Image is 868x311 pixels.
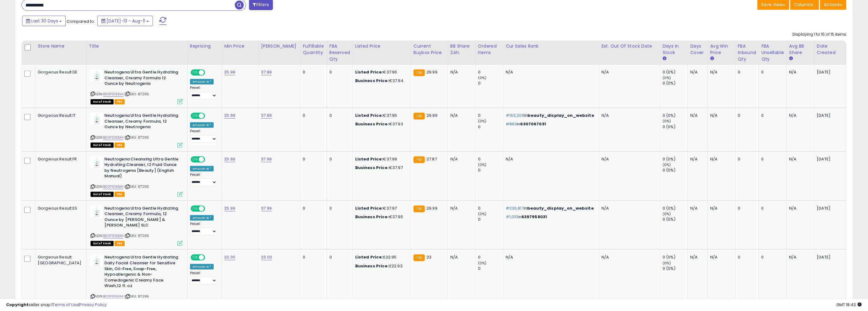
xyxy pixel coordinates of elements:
[789,206,810,211] div: N/A
[690,254,703,260] div: N/A
[355,69,406,75] div: €37.96
[506,156,594,162] div: N/A
[355,113,406,118] div: €37.95
[89,43,185,49] div: Title
[710,113,731,118] div: N/A
[355,214,406,220] div: €37.95
[31,18,58,24] span: Last 30 Days
[303,43,324,56] div: Fulfillable Quantity
[190,215,214,221] div: Amazon AI *
[190,271,217,285] div: Preset:
[738,206,754,211] div: 0
[663,217,687,222] div: 0 (0%)
[191,255,199,260] span: ON
[38,156,82,162] div: Gorgeous Result FR
[103,135,124,140] a: B00F1D56HI
[125,184,149,189] span: | SKU: 87295
[450,69,471,75] div: N/A
[303,206,322,211] div: 0
[506,214,518,220] span: #1,010
[710,69,731,75] div: N/A
[690,69,703,75] div: N/A
[478,211,487,216] small: (0%)
[663,162,671,167] small: (0%)
[478,254,503,260] div: 0
[224,254,235,260] a: 20.00
[204,113,214,119] span: OFF
[789,56,793,61] small: Avg BB Share.
[355,165,389,171] b: Business Price:
[414,113,425,120] small: FBA
[478,124,503,130] div: 0
[528,112,594,118] span: beauty_display_on_website
[710,43,733,56] div: Avg Win Price
[789,156,810,162] div: N/A
[663,211,671,216] small: (0%)
[329,254,348,260] div: 0
[478,75,487,80] small: (0%)
[478,217,503,222] div: 0
[478,167,503,173] div: 0
[104,113,179,132] b: Neutrogena Ultra Gentle Hydrating Cleanser, Creamy Formula, 12 Ounce by Neutrogena
[355,263,406,269] div: £22.93
[191,157,199,162] span: ON
[103,184,124,189] a: B00F1D56HI
[115,99,125,104] span: FBA
[710,206,731,211] div: N/A
[478,113,503,118] div: 0
[478,206,503,211] div: 0
[506,121,594,127] p: in
[91,69,183,104] div: ASIN:
[329,113,348,118] div: 0
[303,69,322,75] div: 0
[104,69,179,88] b: Neutrogena Ultra Gentle Hydrating Cleanser, Creamy Formula 12 Ounce by Neutrogena
[506,254,594,260] div: N/A
[329,206,348,211] div: 0
[38,206,82,211] div: Gorgeous Result ES
[789,113,810,118] div: N/A
[91,206,183,246] div: ASIN:
[329,156,348,162] div: 0
[414,69,425,76] small: FBA
[91,143,114,148] span: All listings that are currently out of stock and unavailable for purchase on Amazon
[520,121,546,127] span: 6307067031
[738,113,754,118] div: 0
[601,43,657,49] div: Est. Out Of Stock Date
[414,156,425,163] small: FBA
[506,113,594,118] p: in
[761,206,782,211] div: 0
[478,261,487,266] small: (0%)
[710,254,731,260] div: N/A
[663,43,685,56] div: Days In Stock
[6,302,29,308] strong: Copyright
[67,18,95,24] span: Compared to:
[204,255,214,260] span: OFF
[91,192,114,197] span: All listings that are currently out of stock and unavailable for purchase on Amazon
[80,302,107,308] a: Privacy Policy
[789,43,812,56] div: Avg BB Share
[191,206,199,211] span: ON
[103,92,124,97] a: B00F1D56HI
[738,156,754,162] div: 0
[663,113,687,118] div: 0 (0%)
[690,43,705,56] div: Days Cover
[355,156,406,162] div: €37.99
[663,261,671,266] small: (0%)
[478,69,503,75] div: 0
[426,205,438,211] span: 29.99
[478,162,487,167] small: (0%)
[450,206,471,211] div: N/A
[224,43,256,49] div: Min Price
[104,206,179,230] b: Neutrogena Ultra Gentle Hydrating Cleanser, Creamy Formula, 12 Ounce by [PERSON_NAME] & [PERSON_N...
[601,254,655,260] p: N/A
[190,264,214,270] div: Amazon AI *
[6,302,107,308] div: seller snap | |
[191,113,199,119] span: ON
[789,69,810,75] div: N/A
[204,70,214,75] span: OFF
[663,206,687,211] div: 0 (0%)
[761,254,782,260] div: 0
[303,254,322,260] div: 0
[761,69,782,75] div: 0
[115,143,125,148] span: FBA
